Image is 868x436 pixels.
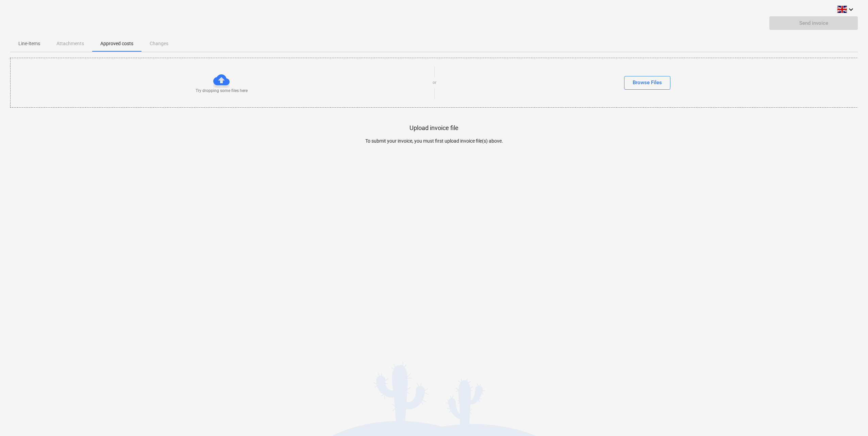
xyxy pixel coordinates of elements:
button: Browse Files [624,76,670,90]
i: keyboard_arrow_down [847,5,855,14]
div: Try dropping some files hereorBrowse Files [10,58,858,108]
p: Try dropping some files here [196,88,248,94]
p: To submit your invoice, you must first upload invoice file(s) above. [222,138,646,145]
p: Line-items [18,40,40,47]
p: Upload invoice file [410,124,458,132]
div: Browse Files [633,78,662,87]
p: Approved costs [100,40,133,47]
p: or [433,80,436,86]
